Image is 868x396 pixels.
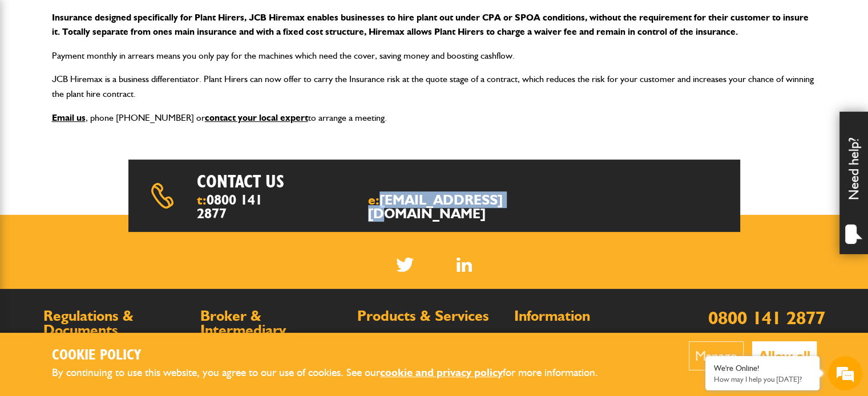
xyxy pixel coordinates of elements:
div: We're Online! [714,364,811,373]
span: t: [197,193,272,221]
div: Chat with us now [59,64,192,79]
a: Email us [52,112,86,123]
h2: Regulations & Documents [43,309,189,338]
h2: Broker & Intermediary [200,309,346,338]
em: Start Chat [155,310,207,325]
textarea: Type your message and hit 'Enter' [15,206,208,300]
a: [EMAIL_ADDRESS][DOMAIN_NAME] [368,191,503,222]
a: 0800 141 2877 [708,307,825,329]
h2: Cookie Policy [52,347,617,365]
button: Manage [689,341,744,370]
p: , phone [PHONE_NUMBER] or to arrange a meeting. [52,111,817,125]
div: Minimize live chat window [187,6,215,33]
p: Insurance designed specifically for Plant Hirers, JCB Hiremax enables businesses to hire plant ou... [52,10,817,39]
h2: Contact us [197,171,465,193]
a: contact your local expert [205,112,308,123]
p: By continuing to use this website, you agree to our use of cookies. See our for more information. [52,364,617,382]
span: e: [368,193,560,221]
a: cookie and privacy policy [380,366,503,379]
img: d_20077148190_company_1631870298795_20077148190 [19,63,48,79]
h2: Information [514,309,660,324]
h2: Products & Services [357,309,503,324]
button: Allow all [752,341,817,370]
input: Enter your last name [15,105,208,130]
img: Linked In [457,258,472,272]
input: Enter your phone number [15,173,208,198]
p: JCB Hiremax is a business differentiator. Plant Hirers can now offer to carry the Insurance risk ... [52,72,817,101]
img: Twitter [396,258,414,272]
p: How may I help you today? [714,375,811,383]
p: Payment monthly in arrears means you only pay for the machines which need the cover, saving money... [52,48,817,63]
div: Need help? [839,112,868,254]
input: Enter your email address [15,139,208,164]
a: 0800 141 2877 [197,191,263,222]
a: LinkedIn [457,258,472,272]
